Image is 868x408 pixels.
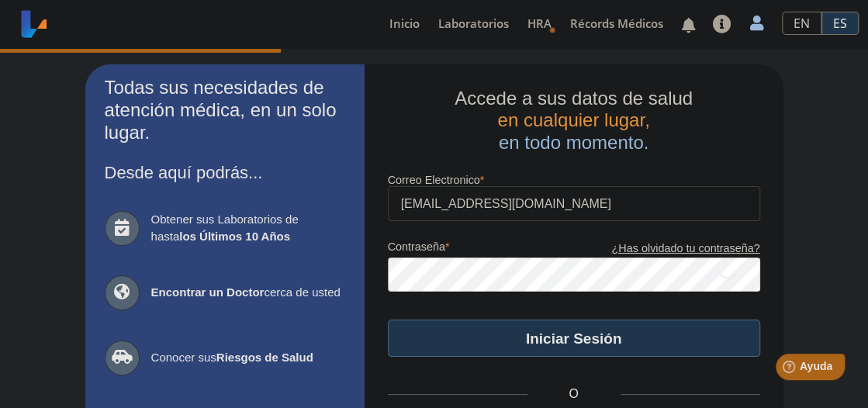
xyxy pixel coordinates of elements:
[388,320,760,357] button: Iniciar Sesión
[216,351,313,364] b: Riesgos de Salud
[574,240,760,258] a: ¿Has olvidado tu contraseña?
[151,349,345,367] span: Conocer sus
[527,385,621,403] span: O
[497,109,649,130] span: en cualquier lugar,
[151,284,345,302] span: cerca de usted
[105,163,345,182] h3: Desde aquí podrás...
[821,12,859,35] a: ES
[782,12,821,35] a: EN
[151,285,265,299] b: Encontrar un Doctor
[730,347,851,391] iframe: Help widget launcher
[499,132,648,153] span: en todo momento.
[151,211,345,246] span: Obtener sus Laboratorios de hasta
[455,88,693,109] span: Accede a sus datos de salud
[388,174,760,186] label: Correo Electronico
[388,240,574,258] label: contraseña
[105,77,345,143] h2: Todas sus necesidades de atención médica, en un solo lugar.
[527,16,552,31] span: HRA
[179,230,290,243] b: los Últimos 10 Años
